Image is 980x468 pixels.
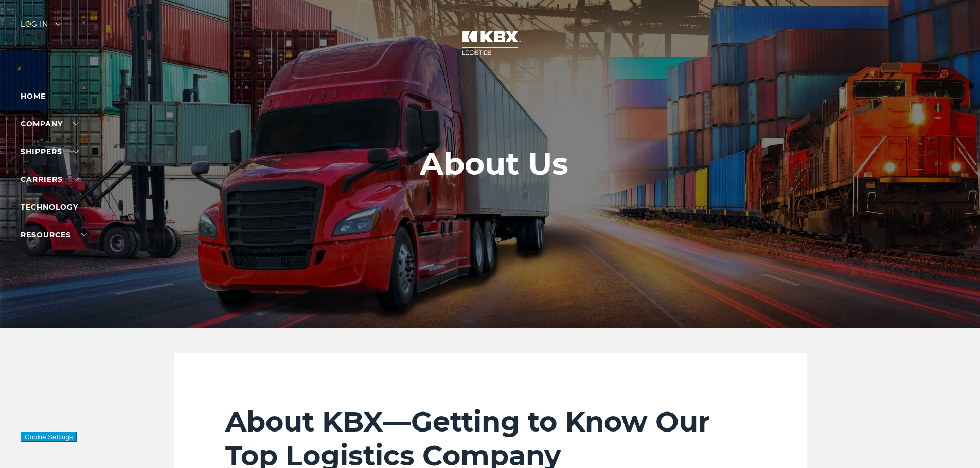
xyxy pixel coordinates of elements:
a: Company [21,119,79,128]
img: arrow [56,23,62,26]
a: Home [21,91,46,101]
a: Technology [21,202,78,212]
img: kbx logo [452,21,529,66]
a: SHIPPERS [21,147,79,156]
a: RESOURCES [21,230,87,239]
a: Carriers [21,175,79,184]
h1: About Us [420,146,568,181]
div: Log in [21,21,62,35]
button: Cookie Settings [21,432,77,442]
